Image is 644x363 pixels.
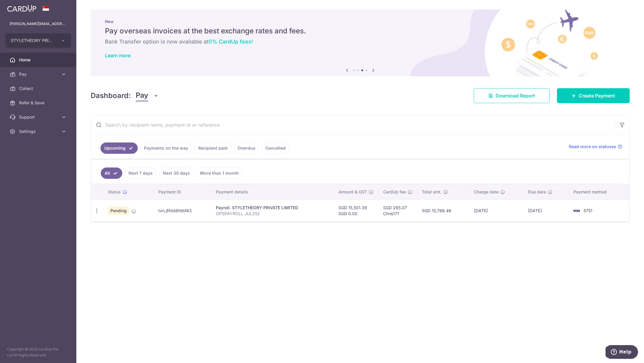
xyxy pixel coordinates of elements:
[7,5,36,12] img: CardUp
[216,205,329,211] div: Payroll. STYLETHEORY PRIVATE LIMITED
[196,167,243,179] a: More than 1 month
[261,142,290,154] a: Cancelled
[19,114,58,120] span: Support
[579,92,615,99] span: Create Payment
[105,26,615,36] h5: Pay overseas invoices at the best exchange rates and fees.
[606,345,638,360] iframe: Opens a widget where you can find more information
[19,71,58,77] span: Pay
[108,189,121,195] span: Status
[91,10,630,76] img: International Invoice Banner
[417,200,469,221] td: SGD 15,766.46
[234,142,259,154] a: Overdue
[570,207,582,214] img: Bank Card
[11,38,55,44] span: STYLETHEORY PRIVATE LIMITED
[216,211,329,217] p: OPSPAYROLL JUL252
[569,144,622,150] a: Read more on statuses
[569,144,616,150] span: Read more on statuses
[140,142,192,154] a: Payments on the way
[569,184,629,200] th: Payment method
[378,200,417,221] td: SGD 265.07 Chris171
[194,142,231,154] a: Recipient paid
[338,189,367,195] span: Amount & GST
[474,88,550,103] a: Download Report
[19,86,58,91] span: Collect
[208,38,253,45] span: 0% CardUp fees!
[496,92,535,99] span: Download Report
[211,184,334,200] th: Payment details
[469,200,523,221] td: [DATE]
[91,115,615,134] input: Search by recipient name, payment id or reference
[108,207,129,215] span: Pending
[557,88,630,103] a: Create Payment
[91,90,131,101] h4: Dashboard:
[383,189,406,195] span: CardUp fee
[528,189,546,195] span: Due date
[105,52,131,58] a: Learn more
[154,200,211,221] td: txn_6fdd6fdbf43
[125,167,157,179] a: Next 7 days
[474,189,499,195] span: Charge date
[19,57,58,63] span: Home
[334,200,378,221] td: SGD 15,501.39 SGD 0.00
[523,200,569,221] td: [DATE]
[154,184,211,200] th: Payment ID
[136,90,148,101] span: Pay
[105,38,615,45] h6: Bank Transfer option is now available at
[101,167,122,179] a: All
[159,167,194,179] a: Next 30 days
[105,19,615,24] p: New
[19,100,58,106] span: Refer & Save
[422,189,442,195] span: Total amt.
[10,21,67,27] p: [PERSON_NAME][EMAIL_ADDRESS][DOMAIN_NAME]
[583,208,592,213] span: 5751
[5,33,71,48] button: STYLETHEORY PRIVATE LIMITED
[136,90,159,101] button: Pay
[100,142,138,154] a: Upcoming
[19,128,58,134] span: Settings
